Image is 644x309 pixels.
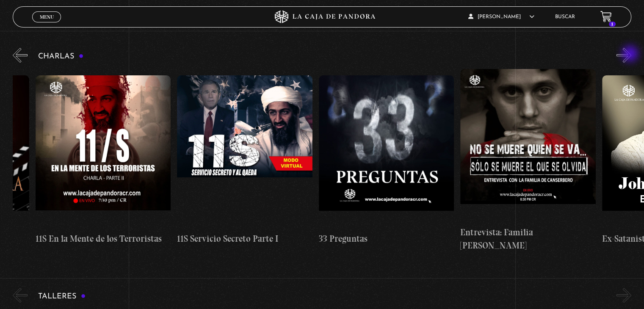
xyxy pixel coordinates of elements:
h4: 33 Preguntas [319,232,454,246]
button: Next [616,48,631,63]
a: Entrevista: Familia [PERSON_NAME] [460,69,595,252]
h4: Entrevista: Familia [PERSON_NAME] [460,226,595,252]
a: 1 [600,11,612,22]
h3: Charlas [38,52,83,61]
h4: 11S En la Mente de los Terroristas [36,232,171,246]
h3: Talleres [38,292,86,301]
span: Cerrar [37,21,57,27]
button: Previous [13,288,28,303]
a: 11S En la Mente de los Terroristas [36,69,171,252]
a: Buscar [555,14,575,19]
h4: 11S Servicio Secreto Parte I [177,232,312,246]
a: 33 Preguntas [319,69,454,252]
button: Next [616,288,631,303]
button: Previous [13,48,28,63]
span: Menu [40,14,54,19]
a: 11S Servicio Secreto Parte I [177,69,312,252]
span: 1 [609,22,616,27]
span: [PERSON_NAME] [468,14,534,19]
